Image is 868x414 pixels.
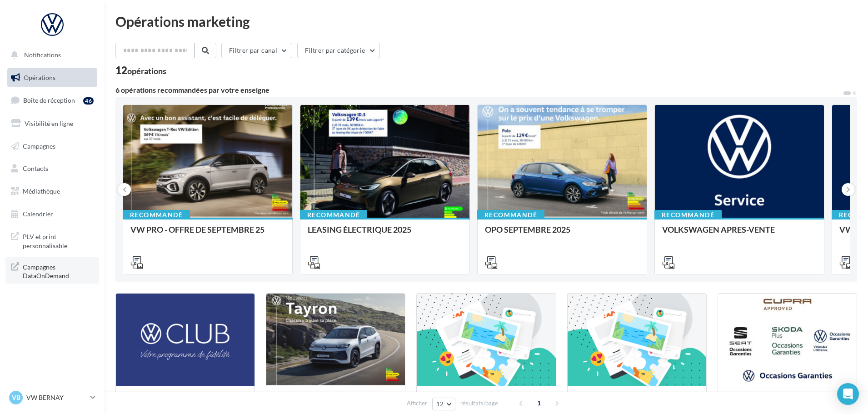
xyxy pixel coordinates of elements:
div: opérations [127,67,166,75]
span: VB [12,393,20,402]
a: Contacts [5,159,99,178]
div: Open Intercom Messenger [837,383,859,405]
span: Contacts [23,165,48,172]
a: Campagnes DataOnDemand [5,257,99,284]
a: Campagnes [5,137,99,156]
div: LEASING ÉLECTRIQUE 2025 [308,225,462,243]
button: Filtrer par canal [221,43,292,58]
span: 12 [436,400,444,408]
a: Visibilité en ligne [5,114,99,133]
div: Opérations marketing [115,15,857,28]
span: Médiathèque [23,187,60,195]
span: Afficher [407,399,427,408]
span: Campagnes [23,142,55,150]
span: PLV et print personnalisable [23,230,94,250]
span: Calendrier [23,210,53,218]
span: Visibilité en ligne [25,120,73,127]
div: Recommandé [123,210,190,220]
button: 12 [432,398,455,410]
div: 6 opérations recommandées par votre enseigne [115,86,843,94]
button: Notifications [5,45,95,65]
div: 12 [115,65,166,75]
div: Recommandé [300,210,367,220]
span: résultats/page [460,399,498,408]
span: Campagnes DataOnDemand [23,261,94,280]
a: Calendrier [5,205,99,224]
span: Boîte de réception [23,96,75,104]
div: OPO SEPTEMBRE 2025 [485,225,639,243]
button: Filtrer par catégorie [297,43,380,58]
a: VB VW BERNAY [7,389,97,406]
div: VOLKSWAGEN APRES-VENTE [662,225,817,243]
div: 46 [83,97,94,105]
div: Recommandé [477,210,544,220]
a: Boîte de réception46 [5,90,99,110]
p: VW BERNAY [26,393,87,402]
div: VW PRO - OFFRE DE SEPTEMBRE 25 [130,225,285,243]
span: Notifications [24,51,61,59]
span: Opérations [24,74,55,81]
a: Opérations [5,68,99,87]
span: 1 [532,396,546,410]
a: PLV et print personnalisable [5,227,99,254]
a: Médiathèque [5,182,99,201]
div: Recommandé [654,210,722,220]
